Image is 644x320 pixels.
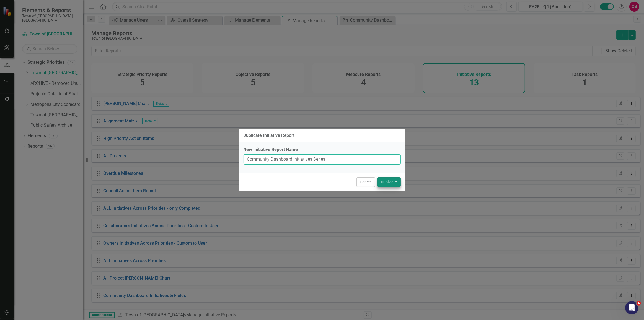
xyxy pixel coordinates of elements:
button: Cancel [356,177,375,187]
button: Duplicate [377,177,401,187]
input: Name [244,154,401,165]
div: Duplicate Initiative Report [244,133,295,138]
label: New Initiative Report Name [244,147,401,153]
span: 4 [637,301,641,306]
iframe: Intercom live chat [625,301,638,314]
